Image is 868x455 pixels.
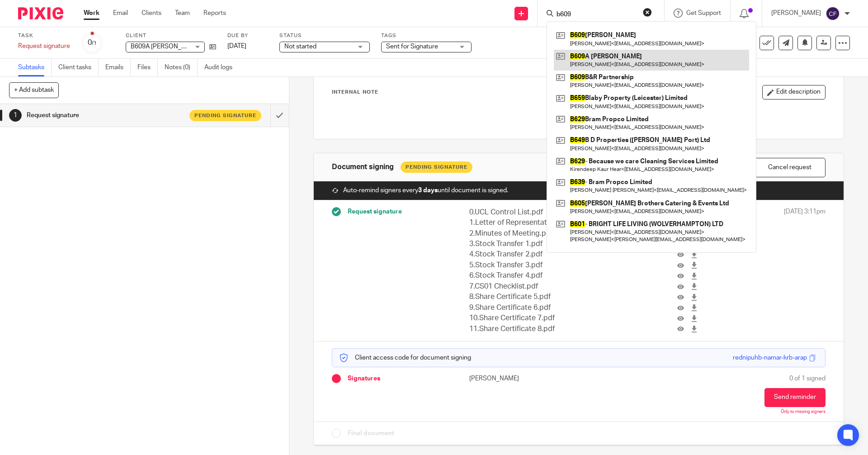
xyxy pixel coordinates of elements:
span: Final document [348,429,394,438]
a: Team [175,9,190,18]
p: 10.Share Certificate 7.pdf [469,313,606,323]
a: Reports [203,9,226,18]
p: Internal Note [332,89,378,96]
input: Search [556,11,637,19]
p: 8.Share Certificate 5.pdf [469,292,606,302]
h1: Request signature [27,109,183,122]
p: 3.Stock Transfer 1.pdf [469,239,606,249]
p: 11.Share Certificate 8.pdf [469,324,606,334]
p: 5.Stock Transfer 3.pdf [469,260,606,270]
label: Due by [227,32,268,39]
span: 0 of 1 signed [789,374,826,383]
span: Auto-remind signers every until document is signed. [343,186,508,195]
span: Pending signature [194,112,256,119]
a: Clients [142,9,161,18]
p: Client access code for document signing [339,353,471,362]
p: 2.Minutes of Meeting.pdf [469,228,606,239]
button: Clear [643,8,652,17]
a: Client tasks [58,59,99,76]
p: 1.Letter of Representation.pdf [469,218,606,228]
span: Request signature [348,207,402,216]
div: 1 [9,109,22,122]
button: Send reminder [764,388,826,407]
small: /1 [92,41,97,46]
strong: 3 days [418,187,438,194]
p: 9.Share Certificate 6.pdf [469,303,606,313]
span: Signatures [348,374,380,383]
a: Audit logs [204,59,239,76]
span: [DATE] [227,43,246,49]
a: Email [113,9,128,18]
h1: Document signing [332,162,394,172]
p: 4.Stock Transfer 2.pdf [469,249,606,260]
p: [PERSON_NAME] [771,9,821,18]
button: + Add subtask [9,82,59,98]
span: Not started [284,43,316,50]
span: B609A [PERSON_NAME] [131,43,201,50]
a: Emails [105,59,131,76]
img: Pixie [18,7,63,19]
p: [PERSON_NAME] [469,374,579,383]
a: Subtasks [18,59,52,76]
div: 0 [88,38,97,48]
div: Request signature [18,42,70,51]
span: Sent for Signature [386,43,438,50]
p: 7.CS01 Checklist.pdf [469,281,606,292]
div: rednipuhb-namar-krb-arap [733,353,807,362]
button: Cancel request [754,158,826,177]
p: Only to missing signers [781,409,826,415]
a: Notes (0) [165,59,198,76]
label: Tags [381,32,472,39]
span: Get Support [686,10,721,16]
div: Pending Signature [401,161,472,173]
label: Task [18,32,70,39]
p: 6.Stock Transfer 4.pdf [469,270,606,281]
label: Status [279,32,370,39]
span: [DATE] 3:11pm [784,207,826,334]
img: svg%3E [826,6,840,21]
p: 0.UCL Control List.pdf [469,207,606,218]
a: Work [84,9,99,18]
label: Client [126,32,216,39]
a: Files [137,59,158,76]
button: Edit description [762,85,826,100]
